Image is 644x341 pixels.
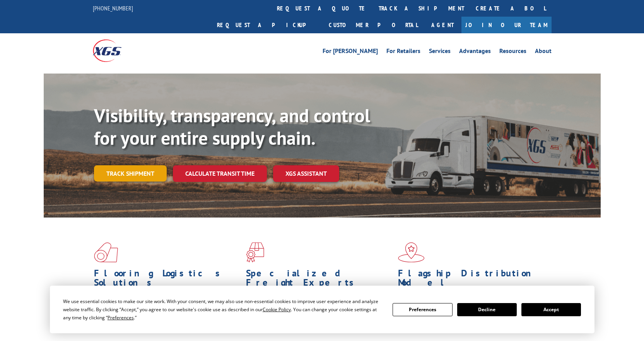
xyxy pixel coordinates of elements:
b: Visibility, transparency, and control for your entire supply chain. [94,103,370,150]
img: xgs-icon-focused-on-flooring-red [246,242,264,262]
a: Track shipment [94,165,167,182]
div: We use essential cookies to make our site work. With your consent, we may also use non-essential ... [63,297,383,322]
img: xgs-icon-flagship-distribution-model-red [398,242,425,262]
a: Agent [424,17,461,33]
a: Join Our Team [461,17,552,33]
a: XGS ASSISTANT [273,165,339,182]
a: For Retailers [386,48,420,57]
span: Cookie Policy [263,306,291,313]
button: Preferences [393,303,452,316]
a: About [535,48,552,57]
button: Decline [457,303,517,316]
a: Request a pickup [211,17,323,33]
img: xgs-icon-total-supply-chain-intelligence-red [94,242,118,262]
button: Accept [521,303,581,316]
h1: Flagship Distribution Model [398,269,544,291]
div: Cookie Consent Prompt [50,286,594,333]
a: Services [429,48,451,57]
a: For [PERSON_NAME] [323,48,378,57]
a: Resources [499,48,526,57]
a: Learn More > [246,326,342,335]
a: [PHONE_NUMBER] [93,4,133,12]
span: Preferences [108,314,134,321]
h1: Flooring Logistics Solutions [94,269,240,291]
a: Advantages [459,48,491,57]
a: Learn More > [94,326,190,335]
a: Customer Portal [323,17,424,33]
h1: Specialized Freight Experts [246,269,392,291]
a: Calculate transit time [173,165,267,182]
